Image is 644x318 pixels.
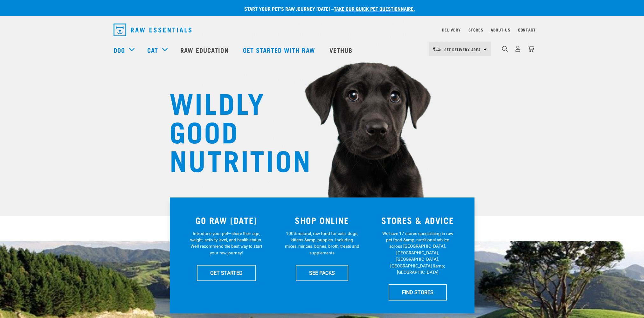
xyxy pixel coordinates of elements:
img: home-icon@2x.png [528,45,534,52]
a: Vethub [323,37,361,63]
a: Cat [147,45,158,55]
p: We have 17 stores specialising in raw pet food &amp; nutritional advice across [GEOGRAPHIC_DATA],... [380,230,455,276]
a: take our quick pet questionnaire. [334,7,415,10]
a: Stores [468,29,483,31]
p: 100% natural, raw food for cats, dogs, kittens &amp; puppies. Including mixes, minces, bones, bro... [285,230,359,256]
img: Raw Essentials Logo [114,24,191,36]
a: SEE PACKS [296,265,348,281]
img: van-moving.png [433,46,441,52]
img: user.png [515,45,521,52]
h3: STORES & ADVICE [374,215,462,225]
h1: WILDLY GOOD NUTRITION [170,87,297,173]
a: GET STARTED [197,265,256,281]
span: Set Delivery Area [444,48,481,51]
a: Contact [518,29,536,31]
nav: dropdown navigation [108,21,536,39]
a: Dog [114,45,125,55]
a: Raw Education [174,37,236,63]
h3: GO RAW [DATE] [183,215,271,225]
a: Delivery [442,29,460,31]
h3: SHOP ONLINE [278,215,366,225]
a: FIND STORES [389,284,447,300]
img: home-icon-1@2x.png [502,46,508,52]
a: Get started with Raw [237,37,323,63]
a: About Us [491,29,510,31]
p: Introduce your pet—share their age, weight, activity level, and health status. We'll recommend th... [189,230,264,256]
